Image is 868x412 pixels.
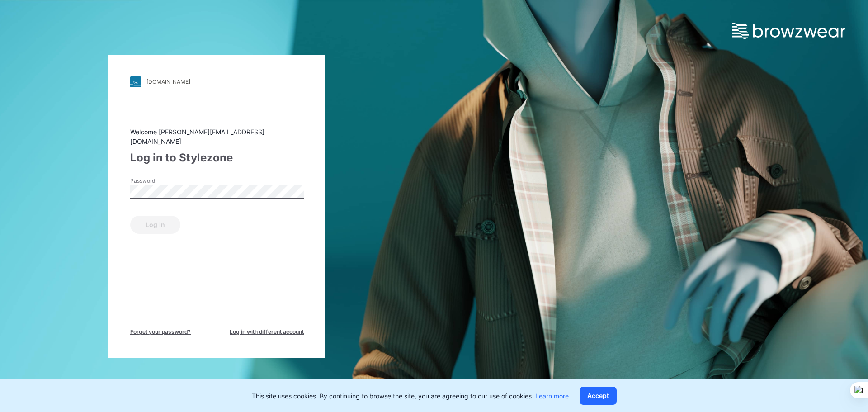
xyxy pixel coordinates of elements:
span: Log in with different account [230,328,304,336]
p: This site uses cookies. By continuing to browse the site, you are agreeing to our use of cookies. [252,391,569,401]
span: Forget your password? [130,328,191,336]
label: Password [130,177,193,185]
img: stylezone-logo.562084cfcfab977791bfbf7441f1a819.svg [130,76,141,87]
a: Learn more [535,392,569,400]
div: Welcome [PERSON_NAME][EMAIL_ADDRESS][DOMAIN_NAME] [130,127,304,146]
button: Accept [580,387,617,405]
img: browzwear-logo.e42bd6dac1945053ebaf764b6aa21510.svg [732,23,845,39]
div: [DOMAIN_NAME] [146,78,190,85]
div: Log in to Stylezone [130,150,304,166]
a: [DOMAIN_NAME] [130,76,304,87]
